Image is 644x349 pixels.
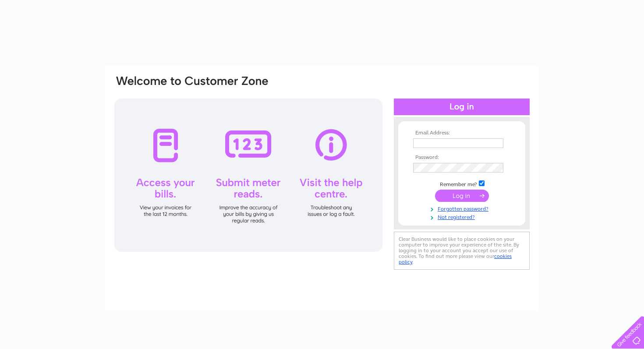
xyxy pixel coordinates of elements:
td: Remember me? [411,179,513,188]
a: Forgotten password? [413,204,513,212]
th: Password: [411,155,513,161]
a: Not registered? [413,212,513,221]
a: cookies policy [399,253,512,265]
div: Clear Business would like to place cookies on your computer to improve your experience of the sit... [394,232,530,270]
th: Email Address: [411,130,513,136]
input: Submit [435,190,489,202]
